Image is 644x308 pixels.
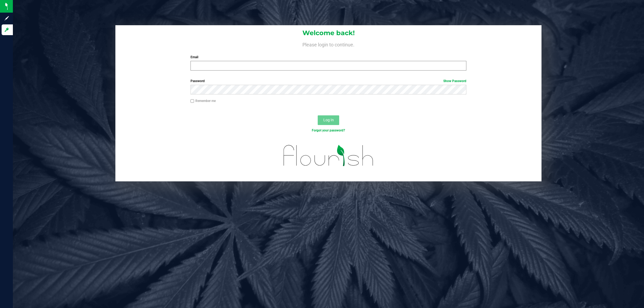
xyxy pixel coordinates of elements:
label: Email [191,55,467,60]
input: Remember me [191,99,194,103]
inline-svg: Sign up [4,16,9,21]
a: Show Password [443,79,466,83]
a: Forgot your password? [312,129,345,132]
span: Log In [323,118,334,122]
span: Password [191,79,205,83]
inline-svg: Log in [4,27,9,32]
label: Remember me [191,98,216,103]
h1: Welcome back! [115,30,541,36]
img: flourish_logo.svg [275,138,382,173]
button: Log In [318,115,339,125]
h4: Please login to continue. [115,41,541,47]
